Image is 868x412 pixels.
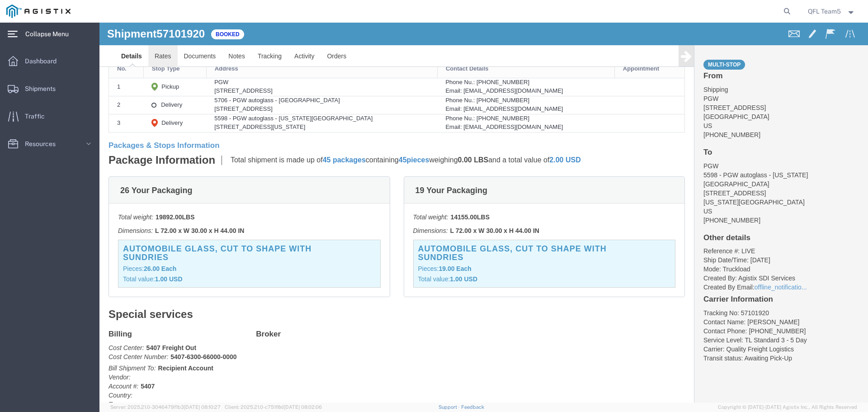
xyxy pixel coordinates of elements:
[110,404,221,410] span: Server: 2025.21.0-3046479f1b3
[0,107,99,125] a: Traffic
[25,135,62,153] span: Resources
[225,404,322,410] span: Client: 2025.21.0-c751f8d
[461,404,484,410] a: Feedback
[6,5,71,18] img: logo
[25,25,75,43] span: Collapse Menu
[0,80,99,98] a: Shipments
[808,6,841,16] span: QFL Team5
[25,107,51,125] span: Traffic
[0,52,99,70] a: Dashboard
[184,404,221,410] span: [DATE] 08:10:27
[25,80,62,98] span: Shipments
[807,6,856,17] button: QFL Team5
[0,135,99,153] a: Resources
[25,52,63,70] span: Dashboard
[718,403,857,411] span: Copyright © [DATE]-[DATE] Agistix Inc., All Rights Reserved
[99,23,868,403] iframe: FS Legacy Container
[439,404,461,410] a: Support
[284,404,322,410] span: [DATE] 08:02:06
